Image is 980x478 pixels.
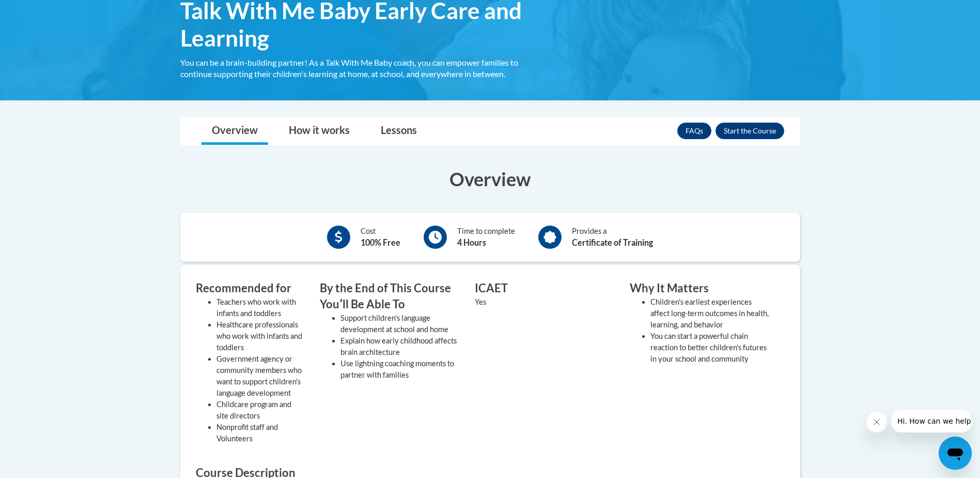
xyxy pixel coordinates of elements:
h3: Overview [180,166,800,192]
h3: By the End of This Course Youʹll Be Able To [320,280,459,312]
b: Certificate of Training [572,237,653,247]
li: Support children's language development at school and home [340,312,459,335]
li: You can start a powerful chain reaction to better children's futures in your school and community [650,331,769,365]
span: Hi. How can we help? [6,7,84,16]
iframe: Message from company [891,410,972,432]
value: Yes [475,297,486,306]
h3: ICAET [475,280,614,296]
h3: Why It Matters [630,280,769,296]
div: You can be a brain-building partner! As a Talk With Me Baby coach, you can empower families to co... [180,57,537,80]
b: 100% Free [361,237,400,247]
iframe: Close message [866,412,887,432]
div: Time to complete [457,226,515,249]
li: Explain how early childhood affects brain architecture [340,335,459,358]
a: Overview [201,117,268,145]
li: Healthcare professionals who work with infants and toddlers [216,319,304,353]
div: Provides a [572,226,653,249]
li: Nonprofit staff and Volunteers [216,422,304,444]
a: Lessons [370,117,427,145]
li: Government agency or community members who want to support children's language development [216,353,304,399]
a: FAQs [677,123,711,139]
a: How it works [278,117,360,145]
div: Cost [361,226,400,249]
li: Children's earliest experiences affect long-term outcomes in health, learning, and behavior [650,296,769,331]
li: Use lightning coaching moments to partner with families [340,358,459,381]
li: Childcare program and site directors [216,399,304,422]
iframe: Button to launch messaging window [939,437,972,470]
h3: Recommended for [196,280,304,296]
li: Teachers who work with infants and toddlers [216,296,304,319]
b: 4 Hours [457,237,486,247]
button: Enroll [715,123,784,139]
